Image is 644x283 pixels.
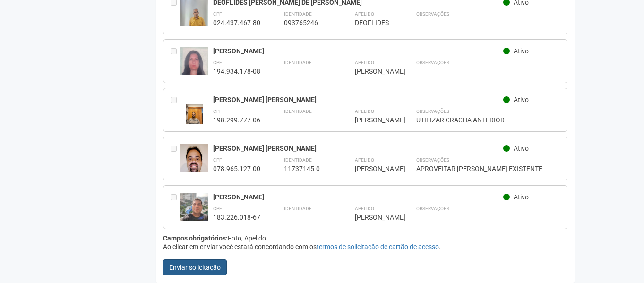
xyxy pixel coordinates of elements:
[213,18,260,27] div: 024.437.467-80
[284,206,312,211] strong: Identidade
[180,144,208,185] img: user.jpg
[284,164,331,173] div: 11737145-0
[355,213,393,222] div: [PERSON_NAME]
[514,47,529,55] span: Ativo
[171,193,180,222] div: Entre em contato com a Aministração para solicitar o cancelamento ou 2a via
[163,242,568,251] div: Ao clicar em enviar você estará concordando com os .
[213,206,222,211] strong: CPF
[355,18,393,27] div: DEOFLIDES
[284,157,312,163] strong: Identidade
[317,243,439,250] a: termos de solicitação de cartão de acesso
[416,11,449,17] strong: Observações
[284,60,312,65] strong: Identidade
[171,95,180,124] div: Entre em contato com a Aministração para solicitar o cancelamento ou 2a via
[213,95,504,104] div: [PERSON_NAME] [PERSON_NAME]
[355,11,374,17] strong: Apelido
[213,60,222,65] strong: CPF
[163,234,228,242] strong: Campos obrigatórios:
[514,193,529,201] span: Ativo
[163,259,227,275] button: Enviar solicitação
[213,67,260,76] div: 194.934.178-08
[355,109,374,114] strong: Apelido
[284,18,331,27] div: 093765246
[213,157,222,163] strong: CPF
[355,157,374,163] strong: Apelido
[213,144,504,153] div: [PERSON_NAME] [PERSON_NAME]
[416,157,449,163] strong: Observações
[355,67,393,76] div: [PERSON_NAME]
[284,11,312,17] strong: Identidade
[416,109,449,114] strong: Observações
[213,164,260,173] div: 078.965.127-00
[416,206,449,211] strong: Observações
[213,213,260,222] div: 183.226.018-67
[213,193,504,201] div: [PERSON_NAME]
[213,11,222,17] strong: CPF
[213,109,222,114] strong: CPF
[163,234,568,242] div: Foto, Apelido
[180,193,208,221] img: user.jpg
[355,206,374,211] strong: Apelido
[171,47,180,76] div: Entre em contato com a Aministração para solicitar o cancelamento ou 2a via
[514,145,529,152] span: Ativo
[514,96,529,103] span: Ativo
[416,116,560,124] div: UTILIZAR CRACHA ANTERIOR
[213,116,260,124] div: 198.299.777-06
[416,164,560,173] div: APROVEITAR [PERSON_NAME] EXISTENTE
[284,109,312,114] strong: Identidade
[180,47,208,79] img: user.jpg
[213,47,504,55] div: [PERSON_NAME]
[180,95,208,136] img: user.jpg
[355,116,393,124] div: [PERSON_NAME]
[416,60,449,65] strong: Observações
[171,144,180,173] div: Entre em contato com a Aministração para solicitar o cancelamento ou 2a via
[355,164,393,173] div: [PERSON_NAME]
[355,60,374,65] strong: Apelido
